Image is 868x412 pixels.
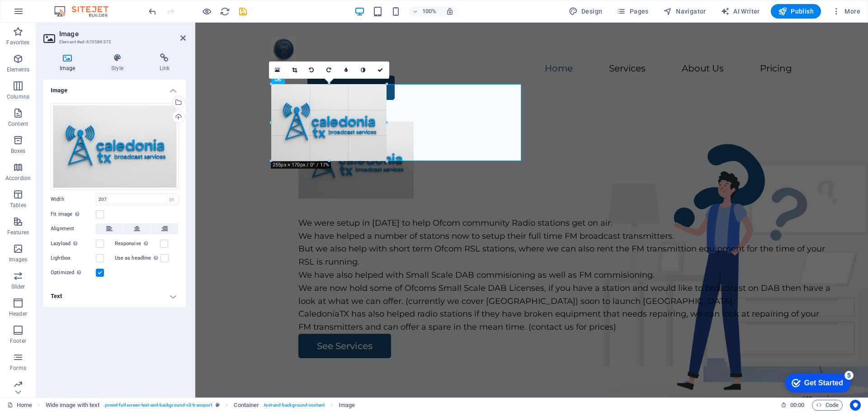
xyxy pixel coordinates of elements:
[11,147,26,155] p: Boxes
[721,7,760,16] span: AI Writer
[569,7,603,16] span: Design
[778,7,814,16] span: Publish
[103,400,212,411] span: . preset-fullscreen-text-and-background-v3-transport
[46,400,355,411] nav: breadcrumb
[7,66,30,73] p: Elements
[781,400,805,411] h6: Session time
[338,62,355,79] a: Blur
[51,267,96,278] label: Optimized
[355,62,372,79] a: Greyscale
[46,400,100,411] span: Click to select. Double-click to edit
[43,80,186,96] h4: Image
[43,53,95,72] h4: Image
[271,161,331,169] div: 255px × 170px / 0° / 17%
[10,365,26,372] p: Forms
[216,403,220,407] i: This element is a customizable preset
[7,400,32,411] a: Click to cancel selection. Double-click to open Pages
[797,402,798,408] span: :
[446,7,454,15] i: On resize automatically adjust zoom level to fit chosen device.
[790,400,804,411] span: 00 00
[59,38,168,46] h3: Element #ed-670586372
[321,62,338,79] a: Rotate right 90°
[51,253,96,264] label: Lightbox
[816,400,839,411] span: Code
[237,6,248,17] button: save
[263,400,325,411] span: . text-and-background-content
[147,6,158,17] button: undo
[372,62,389,79] a: Confirm ( Ctrl ⏎ )
[850,400,861,411] button: Usercentrics
[11,283,25,290] p: Slider
[409,6,441,17] button: 100%
[5,175,31,182] p: Accordion
[43,285,186,307] h4: Text
[8,120,28,128] p: Content
[565,4,606,19] button: Design
[286,62,303,79] a: Crop mode
[67,2,76,11] div: 5
[10,202,26,209] p: Tables
[339,400,355,411] span: Click to select. Double-click to edit
[717,4,764,19] button: AI Writer
[303,62,321,79] a: Rotate left 90°
[7,229,29,236] p: Features
[10,337,26,345] p: Footer
[422,6,437,17] h6: 100%
[143,53,186,72] h4: Link
[832,7,860,16] span: More
[115,238,160,249] label: Responsive
[613,4,652,19] button: Pages
[9,256,28,263] p: Images
[269,62,286,79] a: Select files from the file manager, stock photos, or upload file(s)
[51,197,96,202] label: Width
[115,253,160,264] label: Use as headline
[51,223,96,234] label: Alignment
[565,4,606,19] div: Design (Ctrl+Alt+Y)
[7,93,29,100] p: Columns
[6,39,29,46] p: Favorites
[27,10,66,18] div: Get Started
[663,7,706,16] span: Navigator
[9,310,27,317] p: Header
[7,5,73,24] div: Get Started 5 items remaining, 0% complete
[220,6,230,17] i: Reload page
[219,6,230,17] button: reload
[660,4,710,19] button: Navigator
[51,209,96,220] label: Fit image
[238,6,248,17] i: Save (Ctrl+S)
[771,4,821,19] button: Publish
[51,103,179,190] div: caletx-logo-9vUVNH1KY_kk492ayBWEGg.png
[147,6,158,17] i: Undo: Change image (Ctrl+Z)
[51,238,96,249] label: Lazyload
[617,7,648,16] span: Pages
[59,30,186,38] h2: Image
[234,400,259,411] span: Click to select. Double-click to edit
[828,4,864,19] button: More
[812,400,843,411] button: Code
[95,53,143,72] h4: Style
[201,6,212,17] button: Click here to leave preview mode and continue editing
[52,6,120,17] img: Editor Logo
